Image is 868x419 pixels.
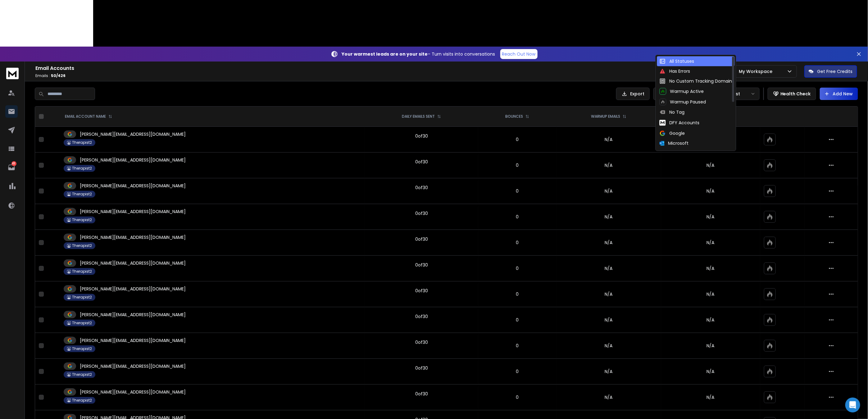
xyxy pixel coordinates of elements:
[768,88,816,100] button: Health Check
[719,88,760,100] button: Newest
[665,394,757,400] p: N/A
[505,114,523,119] p: BOUNCES
[72,372,92,377] p: Therapist2
[665,162,757,168] p: N/A
[482,188,553,194] p: 0
[415,313,428,320] div: 0 of 30
[72,140,92,145] p: Therapist2
[72,321,92,326] p: Therapist2
[665,368,757,375] p: N/A
[665,188,757,194] p: N/A
[482,368,553,375] p: 0
[80,131,186,137] p: [PERSON_NAME][EMAIL_ADDRESS][DOMAIN_NAME]
[415,210,428,216] div: 0 of 30
[616,88,650,100] button: Export
[557,307,661,333] td: N/A
[660,78,732,84] div: No Custom Tracking Domain
[415,236,428,242] div: 0 of 30
[482,265,553,271] p: 0
[557,178,661,204] td: N/A
[665,265,757,271] p: N/A
[660,140,689,146] div: Microsoft
[660,109,685,115] div: No Tag
[557,230,661,256] td: N/A
[80,208,186,215] p: [PERSON_NAME][EMAIL_ADDRESS][DOMAIN_NAME]
[804,65,857,78] button: Get Free Credits
[5,161,18,174] a: 43
[80,363,186,369] p: [PERSON_NAME][EMAIL_ADDRESS][DOMAIN_NAME]
[482,239,553,246] p: 0
[80,389,186,395] p: [PERSON_NAME][EMAIL_ADDRESS][DOMAIN_NAME]
[415,133,428,139] div: 0 of 30
[739,68,775,75] p: My Workspace
[502,51,536,57] p: Reach Out Now
[80,312,186,318] p: [PERSON_NAME][EMAIL_ADDRESS][DOMAIN_NAME]
[415,391,428,397] div: 0 of 30
[482,214,553,220] p: 0
[482,291,553,297] p: 0
[72,217,92,222] p: Therapist2
[35,73,707,78] p: Emails :
[660,88,704,95] div: Warmup Active
[665,291,757,297] p: N/A
[660,130,685,136] div: Google
[780,91,811,97] p: Health Check
[415,288,428,294] div: 0 of 30
[11,161,16,166] p: 43
[557,281,661,307] td: N/A
[72,243,92,248] p: Therapist2
[80,183,186,189] p: [PERSON_NAME][EMAIL_ADDRESS][DOMAIN_NAME]
[80,234,186,240] p: [PERSON_NAME][EMAIL_ADDRESS][DOMAIN_NAME]
[342,51,495,57] p: – Turn visits into conversations
[482,317,553,323] p: 0
[51,73,66,78] span: 50 / 426
[72,295,92,300] p: Therapist2
[35,65,707,72] h1: Email Accounts
[80,337,186,344] p: [PERSON_NAME][EMAIL_ADDRESS][DOMAIN_NAME]
[65,114,112,119] div: EMAIL ACCOUNT NAME
[402,114,435,119] p: DAILY EMAILS SENT
[72,192,92,197] p: Therapist2
[591,114,620,119] p: WARMUP EMAILS
[660,68,690,74] div: Has Errors
[557,127,661,153] td: N/A
[557,359,661,385] td: N/A
[415,184,428,191] div: 0 of 30
[557,204,661,230] td: N/A
[482,162,553,168] p: 0
[845,398,860,412] div: Open Intercom Messenger
[72,346,92,351] p: Therapist2
[80,157,186,163] p: [PERSON_NAME][EMAIL_ADDRESS][DOMAIN_NAME]
[557,256,661,281] td: N/A
[665,239,757,246] p: N/A
[482,136,553,143] p: 0
[72,269,92,274] p: Therapist2
[80,260,186,266] p: [PERSON_NAME][EMAIL_ADDRESS][DOMAIN_NAME]
[557,153,661,178] td: N/A
[415,159,428,165] div: 0 of 30
[72,398,92,403] p: Therapist2
[80,286,186,292] p: [PERSON_NAME][EMAIL_ADDRESS][DOMAIN_NAME]
[820,88,858,100] button: Add New
[500,49,538,59] a: Reach Out Now
[72,166,92,171] p: Therapist2
[415,339,428,345] div: 0 of 30
[665,214,757,220] p: N/A
[415,365,428,371] div: 0 of 30
[665,317,757,323] p: N/A
[415,262,428,268] div: 0 of 30
[660,119,700,126] div: DFY Accounts
[557,385,661,410] td: N/A
[482,394,553,400] p: 0
[342,51,428,57] strong: Your warmest leads are on your site
[482,343,553,349] p: 0
[6,68,19,79] img: logo
[817,68,853,75] p: Get Free Credits
[557,333,661,359] td: N/A
[660,98,706,105] div: Warmup Paused
[660,58,694,64] div: All Statuses
[665,343,757,349] p: N/A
